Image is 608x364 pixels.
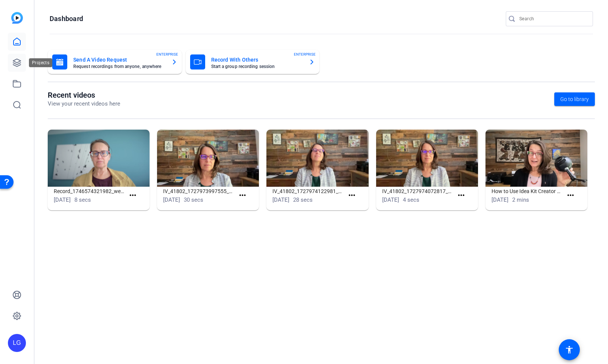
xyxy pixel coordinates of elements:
[163,196,180,203] span: [DATE]
[211,64,303,69] mat-card-subtitle: Start a group recording session
[566,191,575,200] mat-icon: more_horiz
[272,196,289,203] span: [DATE]
[54,187,125,196] h1: Record_1746574321982_webcam
[29,58,53,67] div: Projects
[347,191,357,200] mat-icon: more_horiz
[382,196,399,203] span: [DATE]
[512,196,529,203] span: 2 mins
[211,55,303,64] mat-card-title: Record With Others
[293,196,313,203] span: 28 secs
[8,334,26,352] div: LG
[457,191,466,200] mat-icon: more_horiz
[272,187,344,196] h1: IV_41802_1727974122981_webcam
[48,50,182,74] button: Send A Video RequestRequest recordings from anyone, anywhereENTERPRISE
[48,91,120,100] h1: Recent videos
[382,187,454,196] h1: IV_41802_1727974072817_webcam
[11,12,23,24] img: blue-gradient.svg
[48,100,120,108] p: View your recent videos here
[554,92,595,106] a: Go to library
[294,51,316,57] span: ENTERPRISE
[74,196,91,203] span: 8 secs
[73,55,165,64] mat-card-title: Send A Video Request
[238,191,247,200] mat-icon: more_horiz
[48,130,150,187] img: Record_1746574321982_webcam
[560,95,589,103] span: Go to library
[157,130,259,187] img: IV_41802_1727973997555_webcam
[184,196,203,203] span: 30 secs
[50,14,83,23] h1: Dashboard
[163,187,234,196] h1: IV_41802_1727973997555_webcam
[492,187,563,196] h1: How to Use Idea Kit Creator Studio
[73,64,165,69] mat-card-subtitle: Request recordings from anyone, anywhere
[485,130,587,187] img: How to Use Idea Kit Creator Studio
[403,196,419,203] span: 4 secs
[128,191,138,200] mat-icon: more_horiz
[376,130,478,187] img: IV_41802_1727974072817_webcam
[156,51,178,57] span: ENTERPRISE
[492,196,508,203] span: [DATE]
[565,345,574,354] mat-icon: accessibility
[519,14,587,23] input: Search
[266,130,368,187] img: IV_41802_1727974122981_webcam
[186,50,320,74] button: Record With OthersStart a group recording sessionENTERPRISE
[54,196,71,203] span: [DATE]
